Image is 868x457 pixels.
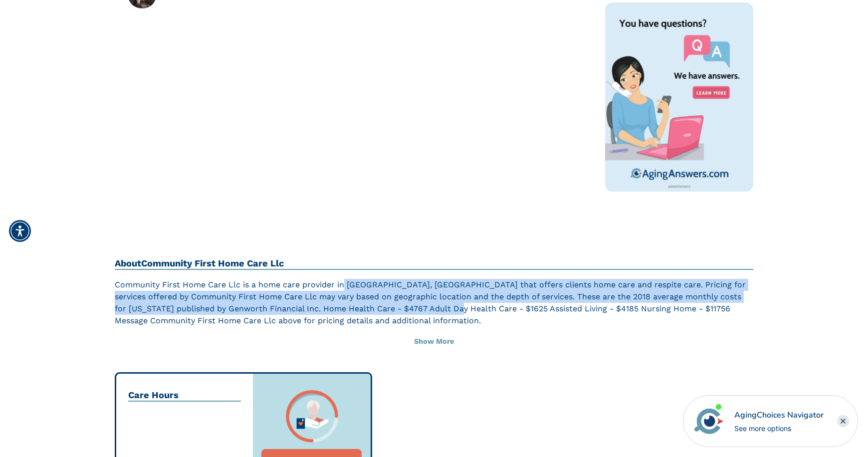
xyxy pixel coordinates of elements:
div: AgingChoices Navigator [734,409,824,421]
h2: Care Hours [128,390,241,402]
div: See more options [734,423,824,434]
button: Show More [115,331,753,353]
img: You have questions? We have answers. AgingAnswers. [605,2,754,192]
p: Community First Home Care Llc is a home care provider in [GEOGRAPHIC_DATA], [GEOGRAPHIC_DATA] tha... [115,279,753,327]
div: Close [837,415,849,427]
h2: About Community First Home Care Llc [115,258,753,270]
img: avatar [692,404,726,438]
div: Accessibility Menu [9,220,31,242]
